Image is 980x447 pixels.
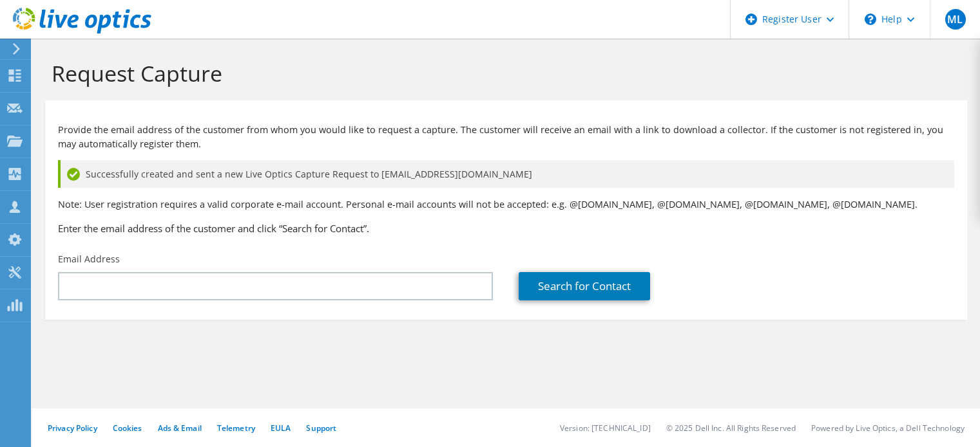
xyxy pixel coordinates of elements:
[811,423,965,433] li: Powered by Live Optics, a Dell Technology
[52,60,954,87] h1: Request Capture
[865,14,876,25] svg: \n
[217,423,255,433] a: Telemetry
[560,423,651,433] li: Version: [TECHNICAL_ID]
[58,197,954,212] p: Note: User registration requires a valid corporate e-mail account. Personal e-mail accounts will ...
[58,123,954,151] p: Provide the email address of the customer from whom you would like to request a capture. The cust...
[271,423,291,433] a: EULA
[158,423,202,433] a: Ads & Email
[306,423,336,433] a: Support
[113,423,142,433] a: Cookies
[945,9,966,30] span: ML
[519,272,650,300] a: Search for Contact
[666,423,796,433] li: © 2025 Dell Inc. All Rights Reserved
[58,253,120,266] label: Email Address
[86,167,532,181] span: Successfully created and sent a new Live Optics Capture Request to [EMAIL_ADDRESS][DOMAIN_NAME]
[58,221,954,235] h3: Enter the email address of the customer and click “Search for Contact”.
[48,423,97,433] a: Privacy Policy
